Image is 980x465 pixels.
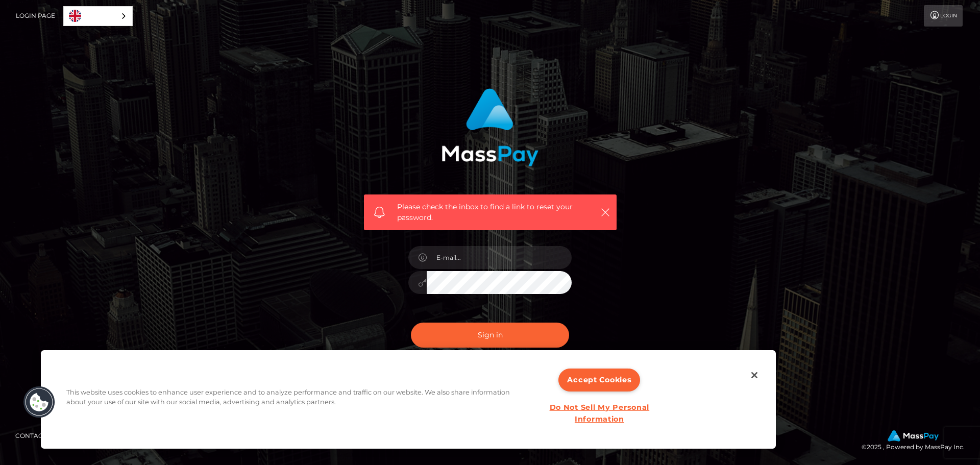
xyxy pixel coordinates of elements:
[11,428,60,444] a: Contact Us
[743,364,766,386] button: Close
[397,202,583,223] span: Please check the inbox to find a link to reset your password.
[16,5,55,27] a: Login Page
[41,350,776,449] div: Privacy
[41,350,776,449] div: Cookie banner
[442,88,538,166] img: MassPay Login
[63,6,133,26] aside: Language selected: English
[558,369,640,391] button: Accept Cookies
[924,5,963,27] a: Login
[63,6,133,26] div: Language
[526,397,673,430] button: Do Not Sell My Personal Information
[66,387,511,411] div: This website uses cookies to enhance user experience and to analyze performance and traffic on ou...
[862,430,972,453] div: © 2025 , Powered by MassPay Inc.
[411,323,569,348] button: Sign in
[64,7,132,26] a: English
[888,430,939,442] img: MassPay
[23,386,56,419] button: Cookies
[427,246,572,269] input: E-mail...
